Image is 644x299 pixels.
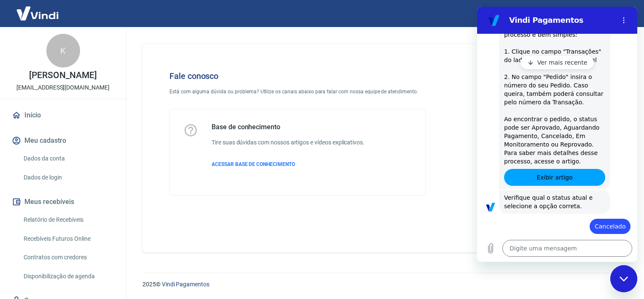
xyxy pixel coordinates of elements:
[29,71,97,80] p: [PERSON_NAME]
[20,150,116,167] a: Dados da conta
[461,57,589,170] img: Fale conosco
[142,280,624,289] p: 2025 ©
[169,88,426,95] p: Está com alguma dúvida ou problema? Utilize os canais abaixo para falar com nossa equipe de atend...
[604,6,634,22] button: Sair
[20,249,116,266] a: Contratos com credores
[20,211,116,228] a: Relatório de Recebíveis
[610,265,637,292] iframe: Botão para iniciar a janela de mensagens, 3 mensagens não lidas
[59,166,95,176] span: Exibir artigo
[27,162,128,179] a: Exibir artigo
[169,71,426,81] h4: Fale conosco
[16,83,110,92] p: [EMAIL_ADDRESS][DOMAIN_NAME]
[46,34,80,68] div: K
[212,138,365,147] h6: Tire suas dúvidas com nossos artigos e vídeos explicativos.
[10,193,116,211] button: Meus recebíveis
[10,106,116,125] a: Início
[27,188,117,203] span: Verifique qual o status atual e selecione a opção correta.
[20,268,116,285] a: Disponibilização de agenda
[118,216,148,223] span: Cancelado
[10,0,65,26] img: Vindi
[20,230,116,247] a: Recebíveis Futuros Online
[20,169,116,186] a: Dados de login
[212,161,295,167] span: ACESSAR BASE DE CONHECIMENTO
[162,281,209,288] a: Vindi Pagamentos
[43,49,117,63] button: Ver mais recente
[60,52,110,60] p: Ver mais recente
[212,123,365,131] h5: Base de conhecimento
[10,131,116,150] button: Meu cadastro
[477,7,637,262] iframe: Janela de mensagens
[212,160,365,168] a: ACESSAR BASE DE CONHECIMENTO
[5,233,22,250] button: Carregar arquivo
